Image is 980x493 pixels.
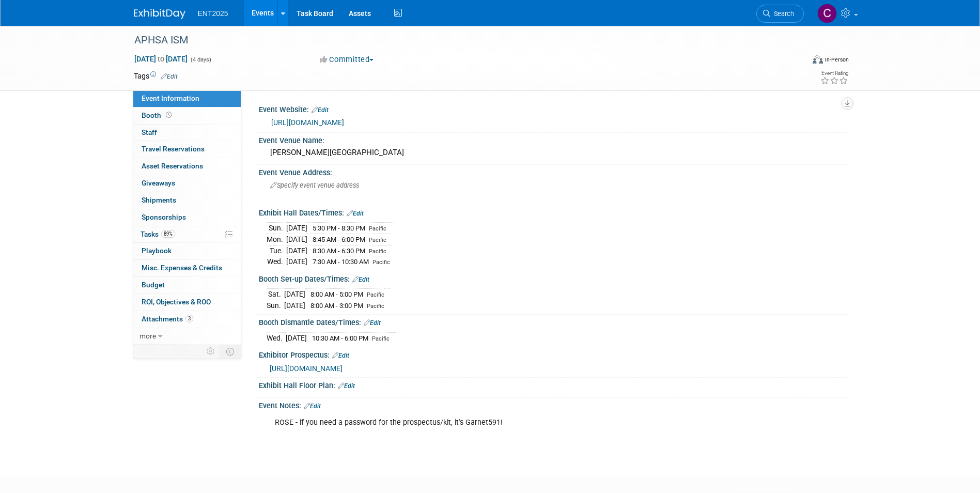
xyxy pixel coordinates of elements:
[267,245,286,256] td: Tue.
[367,303,384,310] span: Pacific
[286,332,307,343] td: [DATE]
[267,256,286,267] td: Wed.
[825,56,849,64] div: In-Person
[312,334,368,342] span: 10:30 AM - 6:00 PM
[190,56,211,63] span: (4 days)
[133,226,241,243] a: Tasks89%
[284,300,305,311] td: [DATE]
[271,118,344,127] a: [URL][DOMAIN_NAME]
[164,111,174,119] span: Booth not reserved yet
[142,315,193,323] span: Attachments
[743,54,849,69] div: Event Format
[133,294,241,311] a: ROI, Objectives & ROO
[817,4,837,23] img: Colleen Mueller
[270,364,343,373] a: [URL][DOMAIN_NAME]
[259,347,847,361] div: Exhibitor Prospectus:
[316,54,378,65] button: Committed
[259,133,847,146] div: Event Venue Name:
[133,260,241,276] a: Misc. Expenses & Credits
[813,55,823,64] img: Format-Inperson.png
[310,302,363,310] span: 8:00 AM - 3:00 PM
[142,128,157,136] span: Staff
[133,107,241,124] a: Booth
[259,315,847,328] div: Booth Dismantle Dates/Times:
[270,181,359,189] span: Specify event venue address
[142,281,165,289] span: Budget
[286,223,307,234] td: [DATE]
[347,210,364,217] a: Edit
[198,9,228,18] span: ENT2025
[313,247,365,255] span: 8:30 AM - 6:30 PM
[220,345,241,358] td: Toggle Event Tabs
[133,209,241,226] a: Sponsorships
[161,73,178,80] a: Edit
[259,102,847,115] div: Event Website:
[133,158,241,175] a: Asset Reservations
[352,276,369,283] a: Edit
[142,145,205,153] span: Travel Reservations
[286,256,307,267] td: [DATE]
[134,9,185,19] img: ExhibitDay
[133,141,241,158] a: Travel Reservations
[313,224,365,232] span: 5:30 PM - 8:30 PM
[131,31,788,50] div: APHSA ISM
[142,264,222,272] span: Misc. Expenses & Credits
[313,236,365,243] span: 8:45 AM - 6:00 PM
[142,94,199,102] span: Event Information
[367,291,384,298] span: Pacific
[134,54,188,64] span: [DATE] [DATE]
[286,245,307,256] td: [DATE]
[770,10,794,18] span: Search
[267,289,284,300] td: Sat.
[134,71,178,81] td: Tags
[142,213,186,221] span: Sponsorships
[133,311,241,328] a: Attachments3
[133,125,241,141] a: Staff
[259,205,847,219] div: Exhibit Hall Dates/Times:
[286,234,307,245] td: [DATE]
[133,243,241,259] a: Playbook
[259,165,847,178] div: Event Venue Address:
[364,319,381,327] a: Edit
[142,162,203,170] span: Asset Reservations
[142,298,211,306] span: ROI, Objectives & ROO
[369,237,386,243] span: Pacific
[372,259,390,266] span: Pacific
[133,328,241,345] a: more
[142,111,174,119] span: Booth
[369,248,386,255] span: Pacific
[142,246,172,255] span: Playbook
[267,145,839,161] div: [PERSON_NAME][GEOGRAPHIC_DATA]
[133,277,241,294] a: Budget
[304,403,321,410] a: Edit
[369,225,386,232] span: Pacific
[313,258,369,266] span: 7:30 AM - 10:30 AM
[133,175,241,192] a: Giveaways
[312,106,329,114] a: Edit
[267,300,284,311] td: Sun.
[259,271,847,285] div: Booth Set-up Dates/Times:
[133,90,241,107] a: Event Information
[756,5,804,23] a: Search
[267,234,286,245] td: Mon.
[259,398,847,411] div: Event Notes:
[338,382,355,390] a: Edit
[141,230,175,238] span: Tasks
[142,179,175,187] span: Giveaways
[284,289,305,300] td: [DATE]
[185,315,193,322] span: 3
[202,345,220,358] td: Personalize Event Tab Strip
[820,71,848,76] div: Event Rating
[259,378,847,391] div: Exhibit Hall Floor Plan:
[267,223,286,234] td: Sun.
[372,335,390,342] span: Pacific
[161,230,175,238] span: 89%
[268,412,733,433] div: ROSE - if you need a password for the prospectus/kit, it's Garnet591!
[332,352,349,359] a: Edit
[139,332,156,340] span: more
[310,290,363,298] span: 8:00 AM - 5:00 PM
[133,192,241,209] a: Shipments
[267,332,286,343] td: Wed.
[156,55,166,63] span: to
